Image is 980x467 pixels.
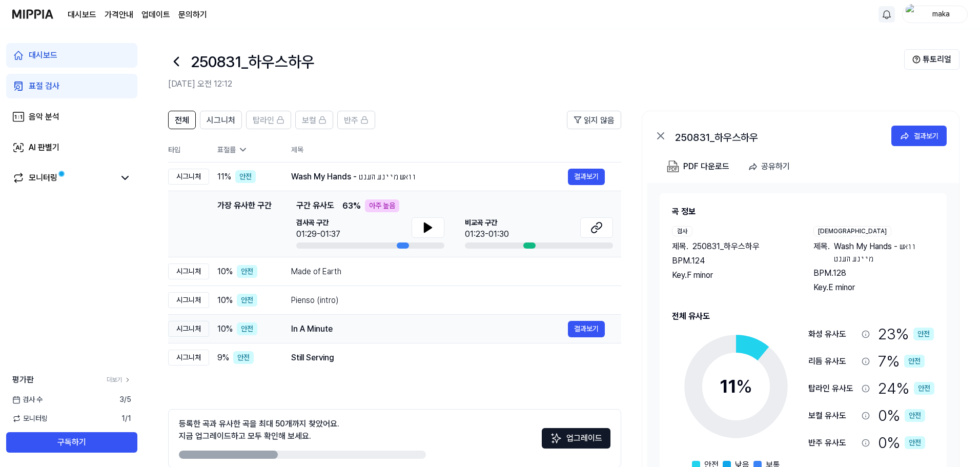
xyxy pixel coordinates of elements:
[237,265,257,278] div: 안전
[542,437,610,446] a: Sparkles업그레이드
[29,80,59,92] div: 표절 검사
[6,74,137,98] a: 표절 검사
[168,78,904,90] h2: [DATE] 오전 12:12
[736,375,752,397] span: %
[179,418,339,442] div: 등록한 곡과 유사한 곡을 최대 50개까지 찾았어요. 지금 업그레이드하고 모두 확인해 보세요.
[175,114,189,127] span: 전체
[235,170,256,183] div: 안전
[200,111,242,129] button: 시그니처
[168,350,209,366] div: 시그니처
[217,199,272,249] div: 가장 유사한 구간
[105,9,133,21] a: 가격안내
[683,160,729,173] div: PDF 다운로드
[878,431,925,454] div: 0 %
[6,432,137,453] button: 구독하기
[12,172,115,184] a: 모니터링
[6,43,137,68] a: 대시보드
[665,156,731,177] button: PDF 다운로드
[813,240,830,265] span: 제목 .
[342,200,361,212] span: 63 %
[914,130,938,141] div: 결과보기
[568,169,605,185] button: 결과보기
[291,323,568,335] div: In A Minute
[344,114,358,127] span: 반주
[921,8,961,19] div: maka
[296,199,334,212] span: 구간 유사도
[296,228,340,240] div: 01:29-01:37
[568,321,605,337] button: 결과보기
[291,294,605,307] div: Pienso (intro)
[672,226,692,236] div: 검사
[720,373,752,400] div: 11
[761,160,790,173] div: 공유하기
[813,226,891,236] div: [DEMOGRAPHIC_DATA]
[217,266,233,278] span: 10 %
[902,6,968,23] button: profilemaka
[29,49,57,62] div: 대시보드
[813,281,934,294] div: Key. E minor
[237,322,257,335] div: 안전
[878,404,925,427] div: 0 %
[550,432,562,444] img: Sparkles
[168,169,209,185] div: 시그니처
[878,377,934,400] div: 24 %
[29,111,59,123] div: 음악 분석
[813,267,934,279] div: BPM. 128
[914,382,934,395] div: 안전
[141,9,170,21] a: 업데이트
[808,437,857,449] div: 반주 유사도
[542,428,610,449] button: 업그레이드
[119,394,131,405] span: 3 / 5
[12,374,34,386] span: 평가판
[744,156,798,177] button: 공유하기
[465,217,509,228] span: 비교곡 구간
[291,171,568,183] div: Wash My Hands - וואש מיינע הענט
[906,4,918,25] img: profile
[808,355,857,368] div: 리듬 유사도
[912,55,921,64] img: Help
[217,323,233,335] span: 10 %
[6,135,137,160] a: AI 판별기
[207,114,235,127] span: 시그니처
[168,111,196,129] button: 전체
[672,310,934,322] h2: 전체 유사도
[891,126,947,146] button: 결과보기
[808,410,857,422] div: 보컬 유사도
[233,351,254,364] div: 안전
[672,255,793,267] div: BPM. 124
[296,217,340,228] span: 검사곡 구간
[237,294,257,307] div: 안전
[584,114,615,127] span: 읽지 않음
[672,240,688,253] span: 제목 .
[834,240,934,265] span: Wash My Hands - וואש מיינע הענט
[217,171,231,183] span: 11 %
[302,114,316,127] span: 보컬
[905,409,925,422] div: 안전
[913,328,934,340] div: 안전
[291,352,605,364] div: Still Serving
[808,328,857,340] div: 화성 유사도
[365,199,399,212] div: 아주 높음
[905,436,925,449] div: 안전
[168,137,209,163] th: 타입
[168,321,209,337] div: 시그니처
[567,111,621,129] button: 읽지 않음
[881,8,893,21] img: 알림
[29,141,59,154] div: AI 판별기
[465,228,509,240] div: 01:23-01:30
[675,130,880,142] div: 250831_하우스하우
[6,105,137,129] a: 음악 분석
[295,111,333,129] button: 보컬
[878,322,934,346] div: 23 %
[12,394,43,405] span: 검사 수
[217,145,275,155] div: 표절률
[253,114,274,127] span: 탑라인
[246,111,291,129] button: 탑라인
[178,9,207,21] a: 문의하기
[337,111,375,129] button: 반주
[29,172,57,184] div: 모니터링
[191,50,315,73] h1: 250831_하우스하우
[904,355,925,368] div: 안전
